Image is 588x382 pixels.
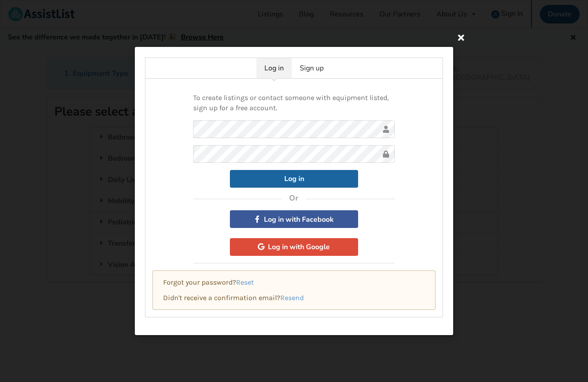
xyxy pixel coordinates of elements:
p: Didn't receive a confirmation email? [163,293,425,303]
h4: Or [289,193,299,203]
button: Log in with Facebook [230,210,358,228]
p: To create listings or contact someone with equipment listed, sign up for a free account. [193,93,395,113]
button: Log in with Google [230,238,358,255]
p: Forgot your password? [163,277,425,287]
a: Resend [280,293,304,301]
button: Log in [230,170,358,187]
a: Log in [256,58,292,78]
a: Reset [236,278,254,286]
a: Sign up [292,58,332,78]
